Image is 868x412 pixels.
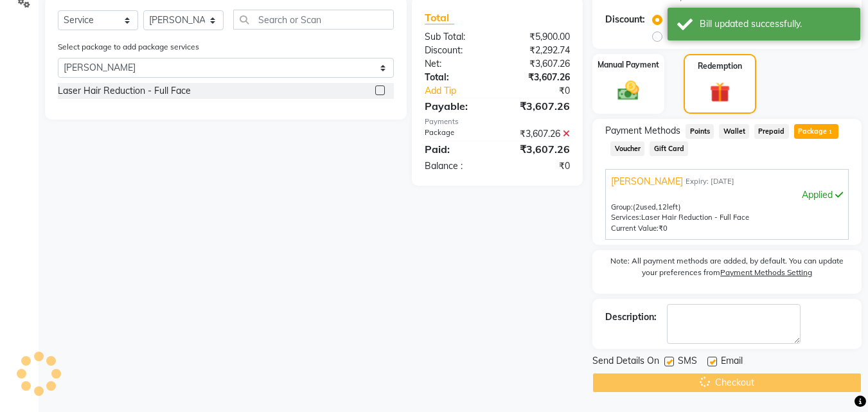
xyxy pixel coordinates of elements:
[686,176,734,187] span: Expiry: [DATE]
[415,141,497,157] div: Paid:
[678,354,697,370] span: SMS
[497,127,580,141] div: ₹3,607.26
[497,44,580,57] div: ₹2,292.74
[415,57,497,71] div: Net:
[720,267,812,278] label: Payment Methods Setting
[425,11,454,24] span: Total
[659,224,668,233] span: ₹0
[611,224,659,233] span: Current Value:
[611,188,843,202] div: Applied
[794,124,838,139] span: Package
[415,84,511,98] a: Add Tip
[633,202,640,211] span: (2
[511,84,580,98] div: ₹0
[497,71,580,84] div: ₹3,607.26
[611,213,641,222] span: Services:
[704,80,736,105] img: _gift.svg
[497,57,580,71] div: ₹3,607.26
[611,175,683,188] span: [PERSON_NAME]
[497,98,580,114] div: ₹3,607.26
[605,124,680,138] span: Payment Methods
[605,310,657,324] div: Description:
[58,84,191,98] div: Laser Hair Reduction - Full Face
[686,124,714,139] span: Points
[415,159,497,173] div: Balance :
[700,17,851,31] div: Bill updated successfully.
[233,10,394,30] input: Search or Scan
[415,127,497,141] div: Package
[415,71,497,84] div: Total:
[754,124,789,139] span: Prepaid
[415,30,497,44] div: Sub Total:
[598,59,659,71] label: Manual Payment
[698,60,742,72] label: Redemption
[605,255,849,283] label: Note: All payment methods are added, by default. You can update your preferences from
[610,141,644,156] span: Voucher
[611,202,633,211] span: Group:
[425,116,570,127] div: Payments
[497,159,580,173] div: ₹0
[415,98,497,114] div: Payable:
[650,141,688,156] span: Gift Card
[611,78,646,103] img: _cash.svg
[827,129,834,136] span: 1
[641,213,749,222] span: Laser Hair Reduction - Full Face
[605,13,645,26] div: Discount:
[658,202,667,211] span: 12
[497,30,580,44] div: ₹5,900.00
[415,44,497,57] div: Discount:
[719,124,749,139] span: Wallet
[497,141,580,157] div: ₹3,607.26
[592,354,659,370] span: Send Details On
[633,202,681,211] span: used, left)
[721,354,743,370] span: Email
[58,41,199,53] label: Select package to add package services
